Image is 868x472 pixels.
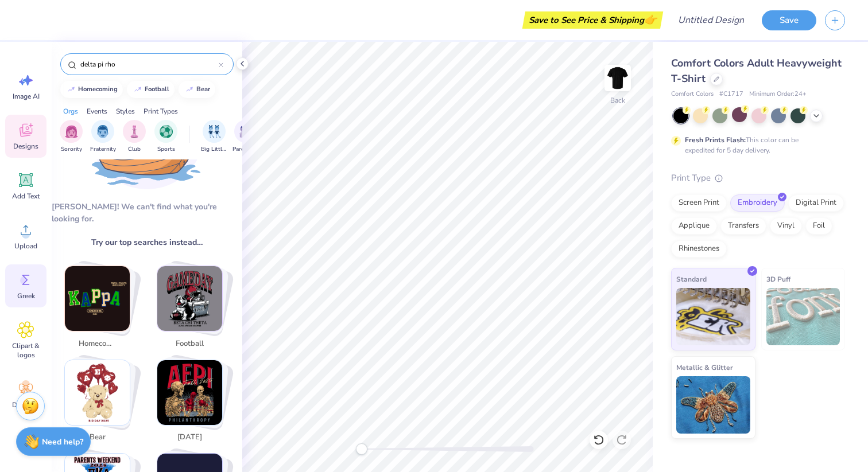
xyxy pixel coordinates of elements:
img: trend_line.gif [185,86,194,93]
button: filter button [90,120,116,154]
span: # C1717 [719,89,743,99]
div: football [145,86,169,92]
span: Parent's Weekend [232,145,259,154]
div: Rhinestones [671,240,727,258]
span: Upload [14,241,37,251]
div: bear [196,86,210,92]
span: Club [128,145,141,154]
img: trend_line.gif [133,86,142,93]
button: Stack Card Button football [150,266,237,354]
img: halloween [157,360,222,425]
div: Print Type [671,171,845,185]
img: Metallic & Glitter [676,376,750,434]
span: Sports [157,145,175,154]
div: filter for Big Little Reveal [201,120,227,154]
span: Designs [13,142,38,151]
span: 3D Puff [766,273,790,285]
button: Stack Card Button homecoming [57,266,144,354]
img: Back [606,67,629,89]
span: Greek [17,291,35,301]
div: Transfers [720,217,766,235]
div: filter for Sorority [60,120,83,154]
div: homecoming [78,86,118,92]
img: Big Little Reveal Image [208,125,220,138]
button: filter button [123,120,146,154]
span: 👉 [644,13,657,26]
img: Fraternity Image [96,125,109,138]
span: Decorate [12,400,40,409]
div: Foil [805,217,832,235]
div: filter for Club [123,120,146,154]
strong: Need help? [42,436,83,447]
input: Untitled Design [669,9,753,32]
div: Orgs [63,106,78,116]
img: Sports Image [160,125,173,138]
span: Try our top searches instead… [91,236,203,248]
strong: Fresh Prints Flash: [685,135,746,145]
img: Parent's Weekend Image [239,125,253,138]
span: Big Little Reveal [201,145,227,154]
div: Save to See Price & Shipping [525,11,660,29]
button: bear [179,81,215,98]
button: football [127,81,175,98]
input: Try "Alpha" [79,58,219,70]
div: This color can be expedited for 5 day delivery. [685,135,826,155]
div: Screen Print [671,194,727,212]
div: filter for Sports [154,120,177,154]
span: bear [79,432,116,443]
div: Embroidery [730,194,785,212]
button: Save [762,10,816,30]
div: filter for Fraternity [90,120,116,154]
img: Sorority Image [65,125,78,138]
button: Stack Card Button bear [57,360,144,448]
div: Accessibility label [356,443,367,455]
div: Digital Print [788,194,844,212]
span: Image AI [13,92,40,101]
button: filter button [60,120,83,154]
button: homecoming [60,81,123,98]
img: football [157,266,222,331]
img: homecoming [65,266,130,331]
div: Back [610,95,625,106]
span: Metallic & Glitter [676,361,733,373]
div: Applique [671,217,717,235]
div: Vinyl [770,217,802,235]
span: Clipart & logos [7,341,45,360]
span: football [171,338,208,350]
div: Print Types [144,106,178,116]
span: Add Text [12,192,40,201]
span: Standard [676,273,707,285]
button: filter button [201,120,227,154]
span: Comfort Colors Adult Heavyweight T-Shirt [671,56,842,85]
button: Stack Card Button halloween [150,360,237,448]
span: Fraternity [90,145,116,154]
button: filter button [232,120,259,154]
span: homecoming [79,338,116,350]
img: Standard [676,288,750,345]
img: Club Image [128,125,141,138]
button: filter button [154,120,177,154]
div: [PERSON_NAME]! We can't find what you're looking for. [52,201,242,225]
img: 3D Puff [766,288,840,345]
div: Styles [116,106,135,116]
span: Minimum Order: 24 + [749,89,807,99]
div: filter for Parent's Weekend [232,120,259,154]
div: Events [87,106,107,116]
span: Comfort Colors [671,89,714,99]
img: bear [65,360,130,425]
span: Sorority [61,145,82,154]
img: trend_line.gif [67,86,76,93]
span: [DATE] [171,432,208,443]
